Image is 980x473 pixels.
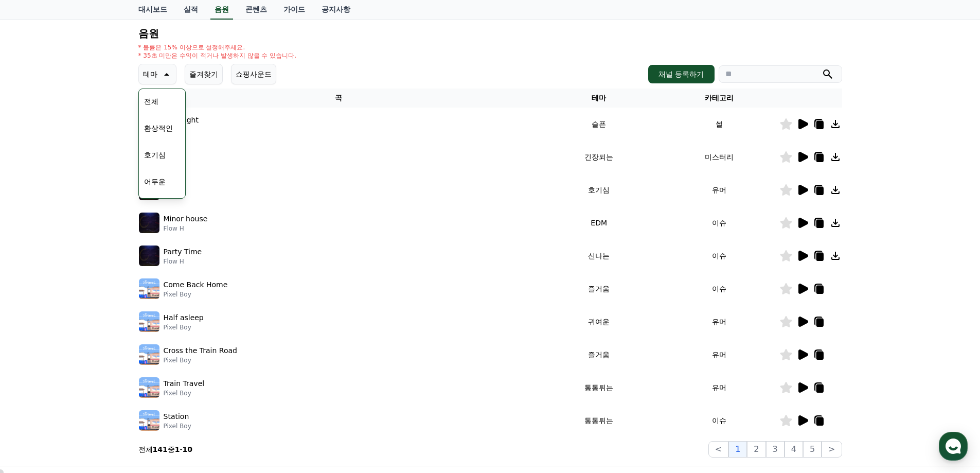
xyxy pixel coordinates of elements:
button: 쇼핑사운드 [231,64,276,84]
td: 이슈 [659,404,779,437]
th: 곡 [138,89,539,108]
td: 통통튀는 [539,404,659,437]
span: 설정 [159,342,171,350]
button: 환상적인 [140,117,177,139]
a: 대화 [68,326,133,352]
strong: 10 [183,445,192,453]
td: 유머 [659,338,779,371]
p: Station [164,411,189,422]
span: 대화 [94,342,106,351]
td: 미스터리 [659,141,779,173]
img: music [139,278,159,299]
td: 긴장되는 [539,141,659,173]
p: Come Back Home [164,279,228,290]
td: 유머 [659,173,779,206]
p: * 35초 미만은 수익이 적거나 발생하지 않을 수 있습니다. [138,51,297,60]
h4: 음원 [138,28,842,39]
p: Sad Night [164,115,199,126]
button: 5 [803,441,822,458]
p: Pixel Boy [164,422,191,430]
p: Party Time [164,247,202,257]
p: Minor house [164,214,208,224]
p: Pixel Boy [164,389,205,397]
strong: 141 [153,445,168,453]
button: 3 [766,441,785,458]
td: 이슈 [659,206,779,239]
button: 2 [747,441,765,458]
a: 홈 [3,326,68,352]
td: 유머 [659,371,779,404]
td: 통통튀는 [539,371,659,404]
td: 귀여운 [539,305,659,338]
img: music [139,410,159,431]
p: * 볼륨은 15% 이상으로 설정해주세요. [138,43,297,51]
p: Half asleep [164,312,204,323]
button: 호기심 [140,144,170,166]
td: 유머 [659,305,779,338]
td: 즐거움 [539,272,659,305]
td: 슬픈 [539,108,659,141]
strong: 1 [175,445,180,453]
p: Pixel Boy [164,290,228,299]
img: music [139,246,159,266]
img: music [139,311,159,332]
td: 이슈 [659,272,779,305]
td: 호기심 [539,173,659,206]
button: 즐겨찾기 [185,64,223,84]
td: 이슈 [659,239,779,272]
th: 카테고리 [659,89,779,108]
p: Flow H [164,224,208,233]
button: 4 [785,441,803,458]
button: 전체 [140,90,163,113]
button: 어두운 [140,170,170,193]
p: Train Travel [164,378,205,389]
button: 채널 등록하기 [648,65,714,83]
p: 테마 [143,67,157,81]
p: Pixel Boy [164,323,204,331]
th: 테마 [539,89,659,108]
p: 전체 중 - [138,444,193,454]
img: music [139,213,159,233]
span: 홈 [32,342,39,350]
img: music [139,377,159,398]
p: Cross the Train Road [164,345,237,356]
td: 썰 [659,108,779,141]
img: music [139,344,159,365]
button: < [708,441,728,458]
button: 테마 [138,64,176,84]
td: 즐거움 [539,338,659,371]
td: 신나는 [539,239,659,272]
button: > [822,441,842,458]
button: 1 [728,441,747,458]
a: 설정 [133,326,198,352]
p: Flow H [164,257,202,266]
td: EDM [539,206,659,239]
p: Pixel Boy [164,356,237,364]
